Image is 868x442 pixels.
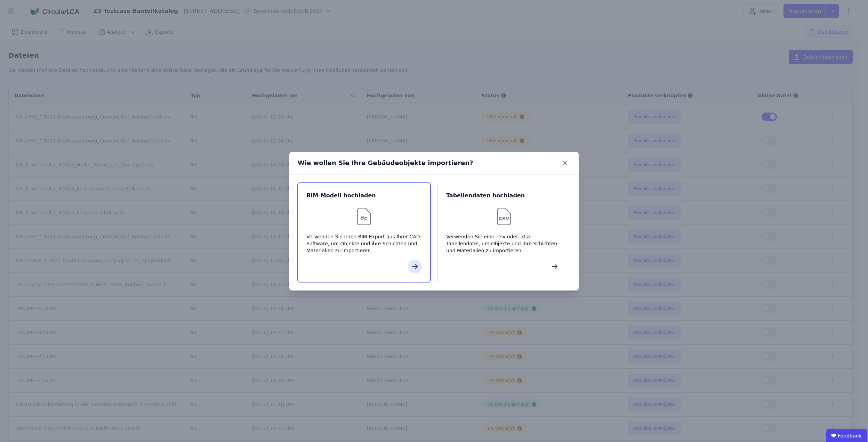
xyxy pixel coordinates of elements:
[298,158,473,168] div: Wie wollen Sie Ihre Gebäudeobjekte importieren?
[306,191,422,200] div: BIM-Modell hochladen
[446,191,562,200] div: Tabellendaten hochladen
[306,233,422,254] div: Verwenden Sie Ihren BIM-Export aus Ihrer CAD-Software, um Objekte und ihre Schichten und Material...
[353,205,375,228] img: svg%3e
[446,233,562,254] div: Verwenden Sie eine .csv oder .xlsx-Tabellendatei, um Objekte und ihre Schichten und Materialien z...
[493,205,515,228] img: svg%3e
